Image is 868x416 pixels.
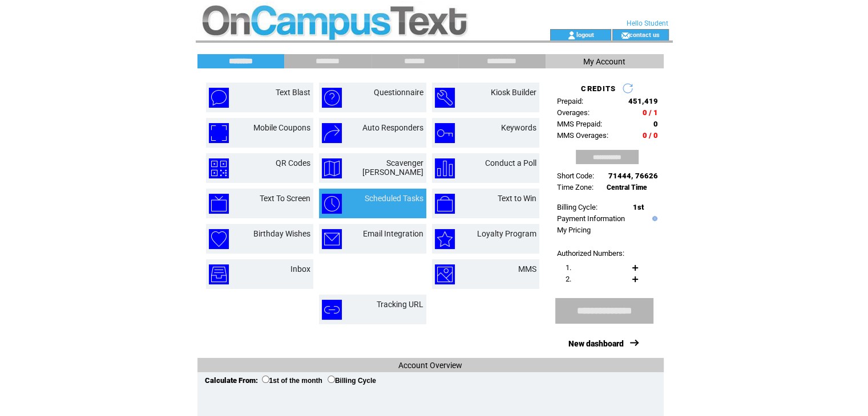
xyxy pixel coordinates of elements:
[363,229,423,238] a: Email Integration
[498,194,536,203] a: Text to Win
[209,229,229,249] img: birthday-wishes.png
[209,88,229,108] img: text-blast.png
[566,275,571,283] span: 2.
[322,300,342,320] img: tracking-url.png
[276,158,310,168] a: QR Codes
[621,31,629,40] img: contact_us_icon.gif
[253,229,310,238] a: Birthday Wishes
[628,97,658,105] span: 451,419
[205,376,258,385] span: Calculate From:
[518,264,536,274] a: MMS
[435,158,455,178] img: conduct-a-poll.png
[649,216,657,221] img: help.gif
[567,31,576,40] img: account_icon.gif
[485,158,536,168] a: Conduct a Poll
[322,123,342,143] img: auto-responders.png
[262,377,322,385] label: 1st of the month
[576,31,594,38] a: logout
[491,88,536,97] a: Kiosk Builder
[435,264,455,284] img: mms.png
[374,88,423,97] a: Questionnaire
[328,377,376,385] label: Billing Cycle
[557,226,591,234] a: My Pricing
[566,263,571,272] span: 1.
[557,183,594,191] span: Time Zone:
[608,172,658,180] span: 71444, 76626
[653,120,658,128] span: 0
[362,158,423,177] a: Scavenger [PERSON_NAME]
[377,300,423,309] a: Tracking URL
[209,194,229,214] img: text-to-screen.png
[629,31,660,38] a: contact us
[322,158,342,178] img: scavenger-hunt.png
[398,361,462,370] span: Account Overview
[260,194,310,203] a: Text To Screen
[322,194,342,214] img: scheduled-tasks.png
[276,88,310,97] a: Text Blast
[362,123,423,132] a: Auto Responders
[557,172,594,180] span: Short Code:
[557,97,583,105] span: Prepaid:
[501,123,536,132] a: Keywords
[633,203,644,211] span: 1st
[643,131,658,140] span: 0 / 0
[643,108,658,117] span: 0 / 1
[627,19,668,27] span: Hello Student
[322,88,342,108] img: questionnaire.png
[568,339,624,348] a: New dashboard
[557,131,608,140] span: MMS Overages:
[253,123,310,132] a: Mobile Coupons
[435,229,455,249] img: loyalty-program.png
[290,264,310,274] a: Inbox
[607,183,647,191] span: Central Time
[209,158,229,178] img: qr-codes.png
[365,194,423,203] a: Scheduled Tasks
[435,88,455,108] img: kiosk-builder.png
[583,57,625,66] span: My Account
[557,120,602,128] span: MMS Prepaid:
[262,376,269,383] input: 1st of the month
[477,229,536,238] a: Loyalty Program
[209,123,229,143] img: mobile-coupons.png
[581,84,616,93] span: CREDITS
[435,194,455,214] img: text-to-win.png
[557,203,597,211] span: Billing Cycle:
[328,376,335,383] input: Billing Cycle
[557,214,625,223] a: Payment Information
[557,249,624,258] span: Authorized Numbers:
[209,264,229,284] img: inbox.png
[322,229,342,249] img: email-integration.png
[557,108,590,117] span: Overages:
[435,123,455,143] img: keywords.png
